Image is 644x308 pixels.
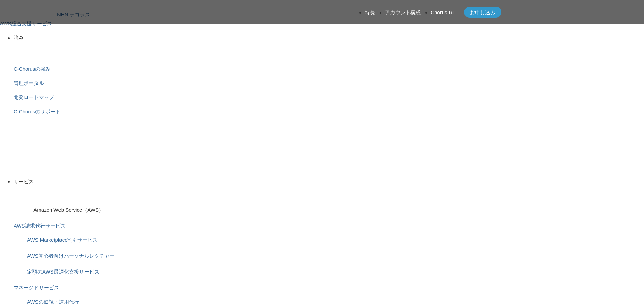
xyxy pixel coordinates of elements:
[14,285,59,290] a: マネージドサービス
[365,9,375,15] a: 特長
[27,237,98,243] a: AWS Marketplace割引サービス
[33,207,104,213] span: Amazon Web Service（AWS）
[217,138,326,155] a: 資料を請求する
[14,109,61,114] a: C-Chorusのサポート
[14,94,54,100] a: 開発ロードマップ
[27,299,79,305] a: AWSの監視・運用代行
[332,138,441,155] a: まずは相談する
[14,177,644,186] p: サービス
[464,7,501,18] a: お申し込み
[14,33,644,42] p: 強み
[14,66,50,72] a: C-Chorusの強み
[14,193,32,212] img: Amazon Web Service（AWS）
[464,8,501,17] span: お申し込み
[14,223,66,229] a: AWS請求代行サービス
[431,9,454,15] a: Chorus-RI
[27,269,99,275] a: 定額のAWS最適化支援サービス
[385,9,421,15] a: アカウント構成
[27,253,115,259] a: AWS初心者向けパーソナルレクチャー
[14,80,44,86] a: 管理ポータル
